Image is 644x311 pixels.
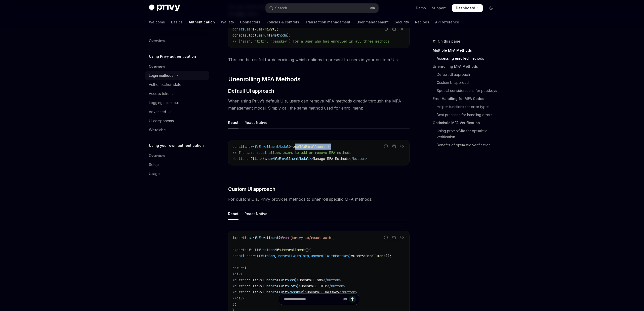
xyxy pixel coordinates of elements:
[228,97,410,112] span: When using Privy’s default UIs, users can remove MFA methods directly through the MFA management ...
[247,235,279,240] span: useMfaEnrollment
[247,290,261,294] span: onClick
[297,284,299,288] span: }
[291,144,293,149] span: =
[487,4,495,12] button: Toggle dark mode
[303,290,305,294] span: }
[145,169,209,178] a: Usage
[433,127,499,141] a: Using promptMfa for optimistic verification
[353,156,365,161] span: button
[232,272,234,276] span: <
[149,143,204,149] h5: Using your own authentication
[383,26,389,32] button: Report incorrect code
[311,156,313,161] span: >
[234,272,240,276] span: div
[232,248,245,252] span: export
[395,16,409,28] a: Security
[247,278,261,282] span: onClick
[149,5,180,12] img: dark logo
[279,235,281,240] span: }
[433,95,499,103] a: Error Handling for MFA Codes
[221,16,234,28] a: Wallets
[149,171,160,177] div: Usage
[383,143,389,150] button: Report incorrect code
[399,143,405,150] button: Ask AI
[232,39,389,44] span: // ['sms', 'totp', 'passkey'] for a user who has enrolled in all three methods
[232,254,243,258] span: const
[247,284,261,288] span: onClick
[265,33,267,38] span: .
[383,234,389,241] button: Report incorrect code
[309,156,311,161] span: }
[263,278,265,282] span: {
[234,278,247,282] span: button
[415,16,429,28] a: Recipes
[247,156,261,161] span: onClick
[391,26,397,32] button: Copy the contents from the code block
[333,235,335,240] span: ;
[432,6,446,11] a: Support
[228,75,300,83] span: Unenrolling MFA Methods
[433,46,499,54] a: Multiple MFA Methods
[145,107,209,116] button: Toggle Advanced section
[339,278,341,282] span: >
[305,290,307,294] span: >
[273,27,279,31] span: ();
[266,16,299,28] a: Policies & controls
[305,16,350,28] a: Transaction management
[433,141,499,149] a: Benefits of optimistic verification
[232,144,243,149] span: const
[232,278,234,282] span: <
[365,156,367,161] span: >
[281,235,289,240] span: from
[189,16,215,28] a: Authentication
[301,284,327,288] span: Unenroll TOTP
[356,16,389,28] a: User management
[240,272,243,276] span: >
[149,82,181,88] div: Authentication state
[355,290,357,294] span: >
[245,248,259,252] span: default
[325,144,331,149] span: ();
[339,290,343,294] span: </
[149,16,165,28] a: Welcome
[287,33,291,38] span: );
[289,144,291,149] span: }
[257,33,265,38] span: user
[145,151,209,160] a: Overview
[261,278,263,282] span: =
[327,278,339,282] span: button
[245,208,267,220] div: React Native
[149,38,165,44] div: Overview
[343,290,355,294] span: button
[171,16,183,28] a: Basics
[311,254,349,258] span: unenrollWithPasskey
[433,119,499,127] a: Optimistic MFA Verification
[149,100,179,106] div: Logging users out
[228,186,275,193] span: Custom UI approach
[145,116,209,125] a: UI components
[263,156,265,161] span: {
[149,162,159,168] div: Setup
[149,63,165,70] div: Overview
[145,98,209,107] a: Logging users out
[307,290,339,294] span: Unenroll passkey
[255,27,257,31] span: =
[349,254,351,258] span: }
[228,196,410,203] span: For custom UIs, Privy provides methods to unenroll specific MFA methods:
[247,33,249,38] span: .
[232,235,245,240] span: import
[257,27,273,31] span: usePrivy
[331,284,343,288] span: button
[234,284,247,288] span: button
[349,156,353,161] span: </
[145,36,209,45] a: Overview
[228,56,410,63] span: This can be useful for determining which options to present to users in your custom UIs.
[433,111,499,119] a: Best practices for handling errors
[452,4,483,12] a: Dashboard
[349,296,356,303] button: Send message
[385,254,391,258] span: ();
[149,91,173,97] div: Access tokens
[145,125,209,134] a: Whitelabel
[438,38,460,44] span: On this page
[433,62,499,71] a: Unenrolling MFA Methods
